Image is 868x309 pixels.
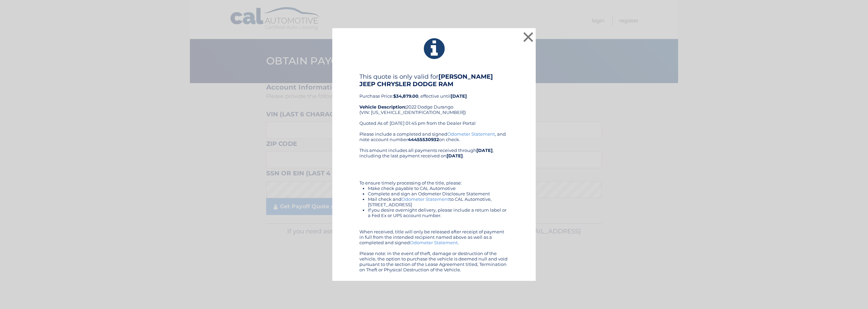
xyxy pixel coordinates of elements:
h4: This quote is only valid for [359,73,509,88]
b: [DATE] [476,148,493,153]
div: Please include a completed and signed , and note account number on check. This amount includes al... [359,131,509,272]
strong: Vehicle Description: [359,104,406,110]
li: Make check payable to CAL Automotive [368,186,509,191]
li: Mail check and to CAL Automotive, [STREET_ADDRESS] [368,196,509,207]
b: [DATE] [451,93,467,99]
a: Odometer Statement [401,196,449,202]
b: 44455530932 [408,137,439,142]
b: $34,879.00 [393,93,418,99]
li: Complete and sign an Odometer Disclosure Statement [368,191,509,196]
b: [PERSON_NAME] JEEP CHRYSLER DODGE RAM [359,73,493,88]
button: × [521,30,535,44]
a: Odometer Statement [447,131,495,137]
div: Purchase Price: , effective until 2022 Dodge Durango (VIN: [US_VEHICLE_IDENTIFICATION_NUMBER]) Qu... [359,73,509,131]
a: Odometer Statement [410,240,458,245]
li: If you desire overnight delivery, please include a return label or a Fed Ex or UPS account number. [368,207,509,218]
b: [DATE] [447,153,463,158]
